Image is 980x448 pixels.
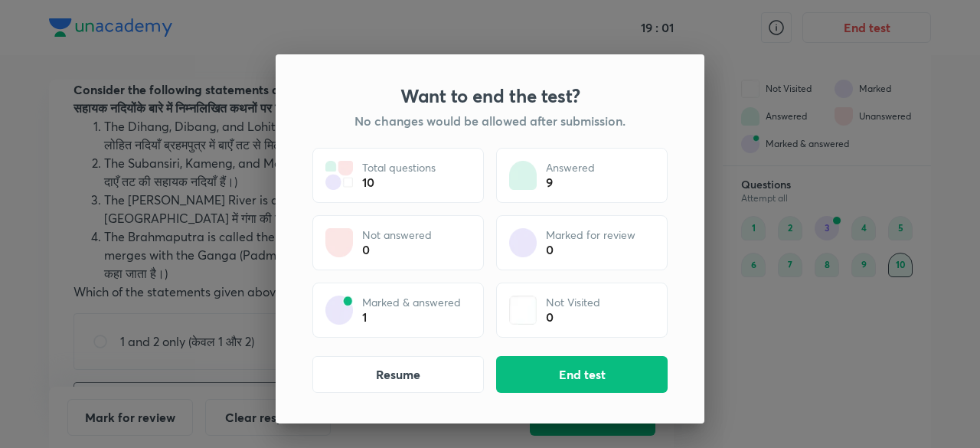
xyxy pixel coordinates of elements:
[362,161,436,175] p: Total questions
[546,161,595,175] p: Answered
[509,161,537,190] img: attempt state
[546,228,635,242] p: Marked for review
[354,113,626,129] h5: No changes would be allowed after submission.
[325,228,353,257] img: attempt state
[362,228,432,242] p: Not answered
[400,85,580,106] h3: Want to end the test?
[325,296,353,325] img: attempt state
[362,175,436,190] div: 10
[362,296,461,309] p: Marked & answered
[546,296,600,309] p: Not Visited
[312,356,484,393] button: Resume
[362,242,432,257] div: 0
[362,309,461,325] div: 1
[509,228,537,257] img: attempt state
[546,242,635,257] div: 0
[496,356,668,393] button: End test
[509,296,537,325] img: attempt state
[325,161,353,190] img: attempt state
[546,309,600,325] div: 0
[546,175,595,190] div: 9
